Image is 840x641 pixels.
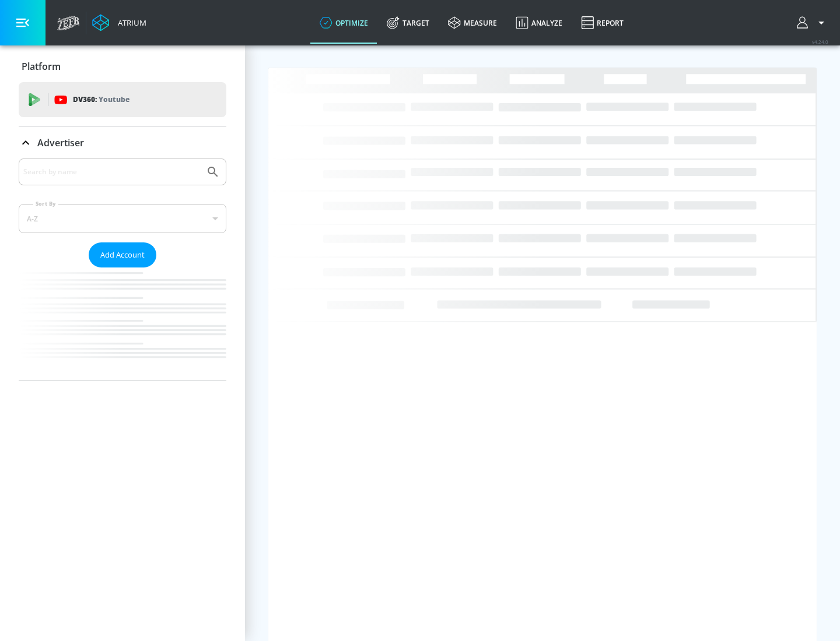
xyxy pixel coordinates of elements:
[19,159,226,381] div: Advertiser
[19,126,226,159] div: Advertiser
[19,82,226,117] div: DV360: Youtube
[572,2,633,44] a: Report
[37,136,84,149] p: Advertiser
[812,38,828,45] span: v 4.24.0
[310,2,377,44] a: optimize
[23,164,200,179] input: Search by name
[19,204,226,233] div: A-Z
[439,2,506,44] a: measure
[377,2,439,44] a: Target
[506,2,572,44] a: Analyze
[19,267,226,381] nav: list of Advertiser
[73,93,129,106] p: DV360:
[19,50,226,83] div: Platform
[89,242,156,267] button: Add Account
[22,60,61,73] p: Platform
[99,93,129,105] p: Youtube
[113,17,146,28] div: Atrium
[33,200,58,207] label: Sort By
[92,14,146,31] a: Atrium
[100,248,145,262] span: Add Account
